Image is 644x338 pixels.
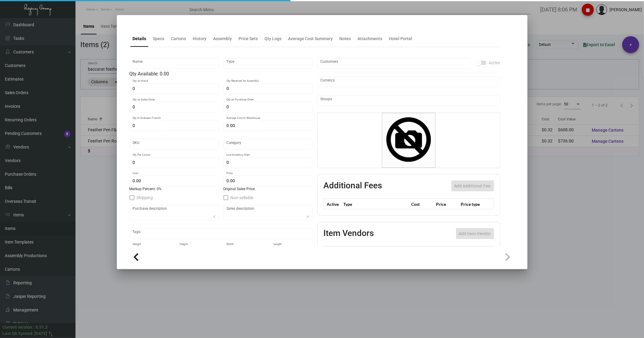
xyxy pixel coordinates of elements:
div: Specs [153,36,165,42]
th: SKU [442,247,494,257]
input: Add new.. [320,98,497,103]
div: Qty Logs [265,36,282,42]
span: Add item Vendor [459,231,491,236]
div: History [193,36,207,42]
div: Current version: [2,324,33,330]
th: Price [434,199,459,209]
span: Shipping [137,194,153,201]
h2: Additional Fees [324,180,382,191]
div: Notes [340,36,351,42]
div: Last Qb Synced: [DATE] [2,330,47,337]
th: Price type [459,199,486,209]
button: Add Additional Fee [451,180,494,191]
div: Assembly [213,36,232,42]
div: Details [133,36,146,42]
div: Average Cost Summary [288,36,333,42]
span: Add Additional Fee [454,183,491,188]
div: Cartons [171,36,186,42]
div: Price Sets [239,36,258,42]
th: Vendor [349,247,442,257]
span: Non-sellable [231,194,254,201]
div: Qty Available: 0.00 [130,70,312,78]
th: Cost [410,199,434,209]
input: Add new.. [320,61,467,66]
span: Active [489,59,500,66]
th: Preffered [324,247,349,257]
div: Hotel Portal [389,36,412,42]
div: 0.51.2 [36,324,48,330]
th: Type [342,199,410,209]
button: Add item Vendor [456,228,494,239]
th: Active [324,199,342,209]
h2: Item Vendors [324,228,374,239]
div: Attachments [358,36,383,42]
